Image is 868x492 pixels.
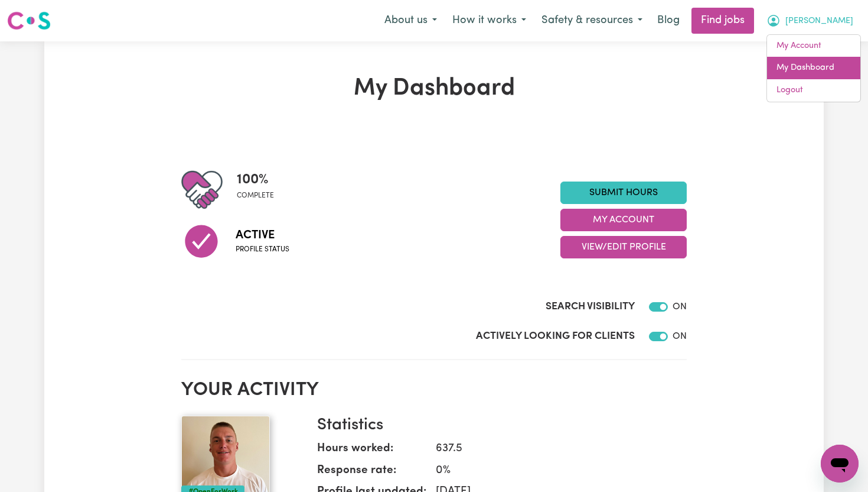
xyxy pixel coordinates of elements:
a: Careseekers logo [7,7,51,34]
a: My Account [767,35,860,57]
h3: Statistics [317,416,677,436]
button: My Account [560,209,687,231]
span: complete [237,190,274,201]
span: 100 % [237,169,274,190]
label: Actively Looking for Clients [476,329,635,344]
h1: My Dashboard [181,75,687,103]
dd: 637.5 [426,441,677,458]
a: Blog [650,8,687,34]
button: How it works [445,8,534,33]
button: Safety & resources [534,8,650,33]
span: ON [673,302,687,312]
a: Submit Hours [560,182,687,204]
label: Search Visibility [546,299,635,315]
dt: Response rate: [317,462,426,484]
a: My Dashboard [767,57,860,79]
h2: Your activity [181,379,687,402]
div: My Account [766,34,861,102]
dd: 0 % [426,462,677,480]
span: Profile status [236,244,289,255]
dt: Hours worked: [317,441,426,462]
div: Profile completeness: 100% [237,169,283,211]
span: [PERSON_NAME] [785,15,853,28]
span: Active [236,226,289,244]
button: My Account [759,8,861,33]
a: Find jobs [691,8,754,34]
span: ON [673,332,687,341]
img: Careseekers logo [7,10,51,31]
button: View/Edit Profile [560,236,687,258]
button: About us [377,8,445,33]
a: Logout [767,79,860,102]
iframe: Button to launch messaging window [821,445,859,483]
